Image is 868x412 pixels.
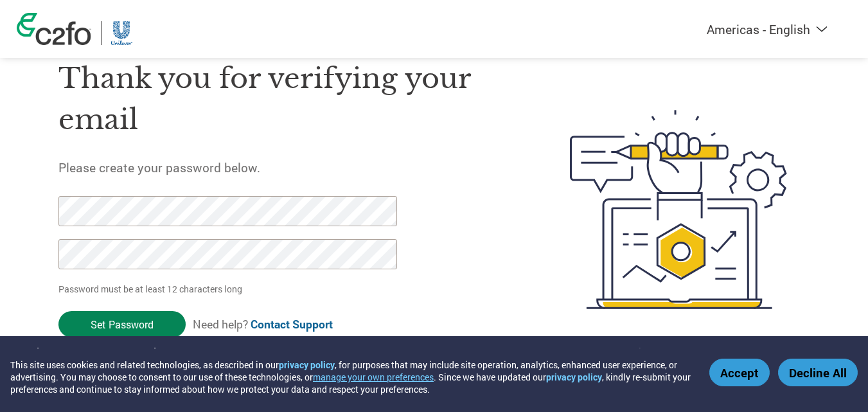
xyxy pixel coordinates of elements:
[26,345,60,359] a: Privacy
[279,359,335,371] a: privacy policy
[545,345,852,359] p: © 2024 Pollen, Inc. All rights reserved / Pat. 10,817,932 and Pat. 11,100,477.
[80,345,108,359] a: Terms
[251,317,333,332] a: Contact Support
[58,282,402,296] p: Password must be at least 12 characters long
[10,359,691,395] div: This site uses cookies and related technologies, as described in our , for purposes that may incl...
[58,58,509,141] h1: Thank you for verifying your email
[547,39,810,380] img: create-password
[709,359,770,386] button: Accept
[17,13,91,45] img: c2fo logo
[127,345,165,359] a: Security
[778,359,858,386] button: Decline All
[193,317,333,332] span: Need help?
[546,371,602,383] a: privacy policy
[58,311,186,337] input: Set Password
[111,21,133,45] img: Unilever
[313,371,434,383] button: manage your own preferences
[58,159,509,175] h5: Please create your password below.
